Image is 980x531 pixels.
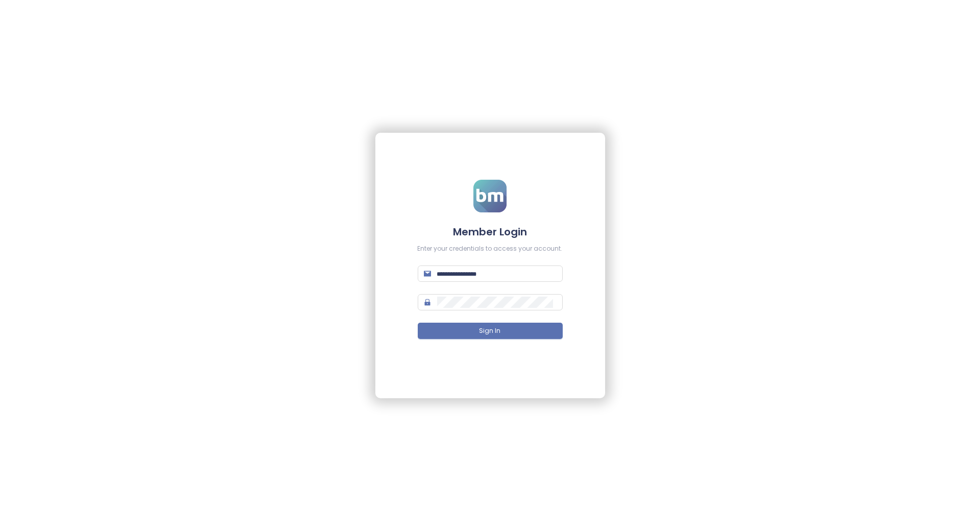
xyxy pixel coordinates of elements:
[480,326,501,336] span: Sign In
[418,323,563,339] button: Sign In
[424,299,431,306] span: lock
[418,244,563,254] div: Enter your credentials to access your account.
[473,180,507,212] img: logo
[424,270,431,277] span: mail
[418,225,563,239] h4: Member Login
